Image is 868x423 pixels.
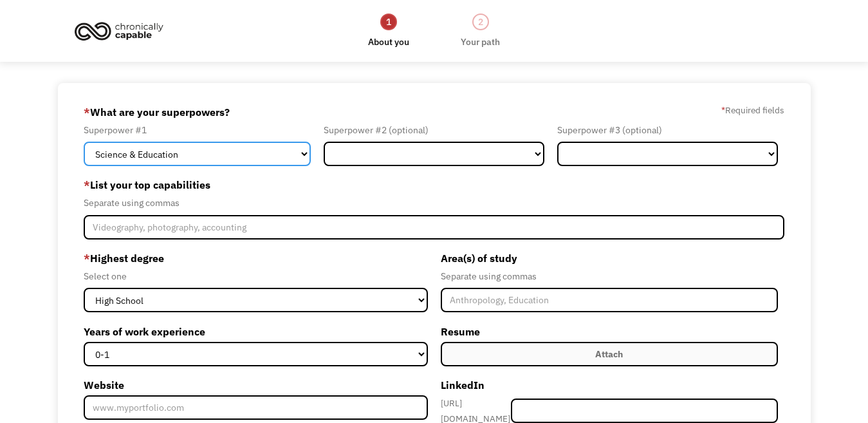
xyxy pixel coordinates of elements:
[84,248,428,268] label: Highest degree
[84,102,230,122] label: What are your superpowers?
[441,288,779,312] input: Anthropology, Education
[84,395,428,420] input: www.myportfolio.com
[368,34,409,50] div: About you
[557,122,778,138] div: Superpower #3 (optional)
[441,321,779,342] label: Resume
[380,14,397,30] div: 1
[441,342,779,366] label: Attach
[461,34,500,50] div: Your path
[441,268,779,284] div: Separate using commas
[84,195,784,211] div: Separate using commas
[441,375,779,395] label: LinkedIn
[84,375,428,395] label: Website
[84,321,428,342] label: Years of work experience
[595,346,623,362] div: Attach
[71,17,167,45] img: Chronically Capable logo
[84,268,428,284] div: Select one
[368,12,409,50] a: 1About you
[84,174,784,195] label: List your top capabilities
[472,14,489,30] div: 2
[721,102,784,118] label: Required fields
[324,122,544,138] div: Superpower #2 (optional)
[441,248,779,268] label: Area(s) of study
[84,122,311,138] div: Superpower #1
[84,215,784,240] input: Videography, photography, accounting
[461,12,500,50] a: 2Your path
